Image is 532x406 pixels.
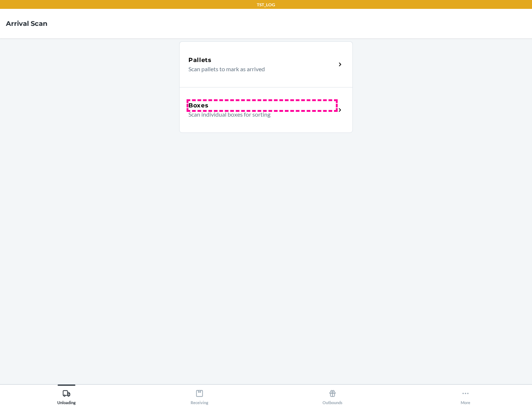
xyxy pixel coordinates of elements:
[133,385,266,405] button: Receiving
[188,110,330,119] p: Scan individual boxes for sorting
[179,87,353,133] a: BoxesScan individual boxes for sorting
[399,385,532,405] button: More
[323,386,342,405] div: Outbounds
[188,65,330,73] p: Scan pallets to mark as arrived
[188,101,209,110] h5: Boxes
[461,386,470,405] div: More
[188,56,212,65] h5: Pallets
[266,385,399,405] button: Outbounds
[257,1,275,8] p: TST_LOG
[57,386,76,405] div: Unloading
[6,19,47,28] h4: Arrival Scan
[191,386,208,405] div: Receiving
[179,41,353,87] a: PalletsScan pallets to mark as arrived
